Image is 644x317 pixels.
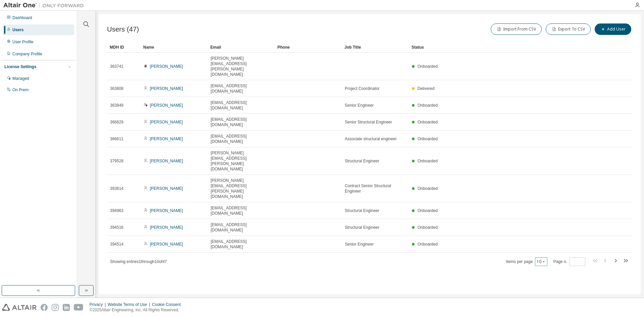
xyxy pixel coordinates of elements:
[345,242,374,247] span: Senior Engineer
[110,208,123,213] span: 394963
[418,103,438,108] span: Onboarded
[74,304,84,311] img: youtube.svg
[345,136,397,142] span: Associate structural engineer
[345,158,379,164] span: Structural Engineer
[211,117,272,127] span: [EMAIL_ADDRESS][DOMAIN_NAME]
[211,56,272,77] span: [PERSON_NAME][EMAIL_ADDRESS][PERSON_NAME][DOMAIN_NAME]
[595,23,631,35] button: Add User
[546,23,591,35] button: Export To CSV
[150,225,183,230] a: [PERSON_NAME]
[211,83,272,94] span: [EMAIL_ADDRESS][DOMAIN_NAME]
[553,257,585,266] span: Page n.
[491,23,542,35] button: Import From CSV
[2,304,37,311] img: altair_logo.svg
[277,42,339,53] div: Phone
[110,103,123,108] span: 363849
[150,208,183,213] a: [PERSON_NAME]
[506,257,547,266] span: Items per page
[41,304,48,311] img: facebook.svg
[12,15,32,20] div: Dashboard
[4,64,36,69] div: License Settings
[110,225,123,230] span: 394516
[345,183,406,194] span: Contract Senior Structural Engineer
[211,150,272,172] span: [PERSON_NAME][EMAIL_ADDRESS][PERSON_NAME][DOMAIN_NAME]
[210,42,272,53] div: Email
[152,302,184,307] div: Cookie Consent
[211,134,272,144] span: [EMAIL_ADDRESS][DOMAIN_NAME]
[345,119,392,125] span: Senior Structural Engineer
[150,103,183,108] a: [PERSON_NAME]
[418,159,438,163] span: Onboarded
[211,239,272,250] span: [EMAIL_ADDRESS][DOMAIN_NAME]
[211,178,272,199] span: [PERSON_NAME][EMAIL_ADDRESS][PERSON_NAME][DOMAIN_NAME]
[110,259,167,264] span: Showing entries 1 through 10 of 47
[110,42,138,53] div: MDH ID
[345,103,374,108] span: Senior Engineer
[150,86,183,91] a: [PERSON_NAME]
[108,302,152,307] div: Website Terms of Use
[12,39,34,45] div: User Profile
[150,242,183,247] a: [PERSON_NAME]
[90,302,108,307] div: Privacy
[345,86,379,91] span: Project Coordinator
[418,137,438,141] span: Onboarded
[345,208,379,213] span: Structural Engineer
[418,208,438,213] span: Onboarded
[12,76,29,81] div: Managed
[110,86,123,91] span: 363808
[110,119,123,125] span: 366829
[110,136,123,142] span: 366611
[418,120,438,124] span: Onboarded
[12,51,42,57] div: Company Profile
[107,25,139,33] span: Users (47)
[110,158,123,164] span: 379528
[418,225,438,230] span: Onboarded
[150,64,183,69] a: [PERSON_NAME]
[52,304,59,311] img: instagram.svg
[12,27,23,33] div: Users
[63,304,70,311] img: linkedin.svg
[418,242,438,247] span: Onboarded
[12,87,29,93] div: On Prem
[412,42,598,53] div: Status
[211,100,272,111] span: [EMAIL_ADDRESS][DOMAIN_NAME]
[150,186,183,191] a: [PERSON_NAME]
[143,42,205,53] div: Name
[418,86,435,91] span: Delivered
[150,120,183,124] a: [PERSON_NAME]
[90,307,185,313] p: © 2025 Altair Engineering, Inc. All Rights Reserved.
[150,137,183,141] a: [PERSON_NAME]
[150,159,183,163] a: [PERSON_NAME]
[110,186,123,191] span: 393614
[344,42,406,53] div: Job Title
[345,225,379,230] span: Structural Engineer
[418,186,438,191] span: Onboarded
[537,259,546,264] button: 10
[418,64,438,69] span: Onboarded
[3,2,87,9] img: Altair One
[211,205,272,216] span: [EMAIL_ADDRESS][DOMAIN_NAME]
[110,64,123,69] span: 363741
[110,242,123,247] span: 394514
[211,222,272,233] span: [EMAIL_ADDRESS][DOMAIN_NAME]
